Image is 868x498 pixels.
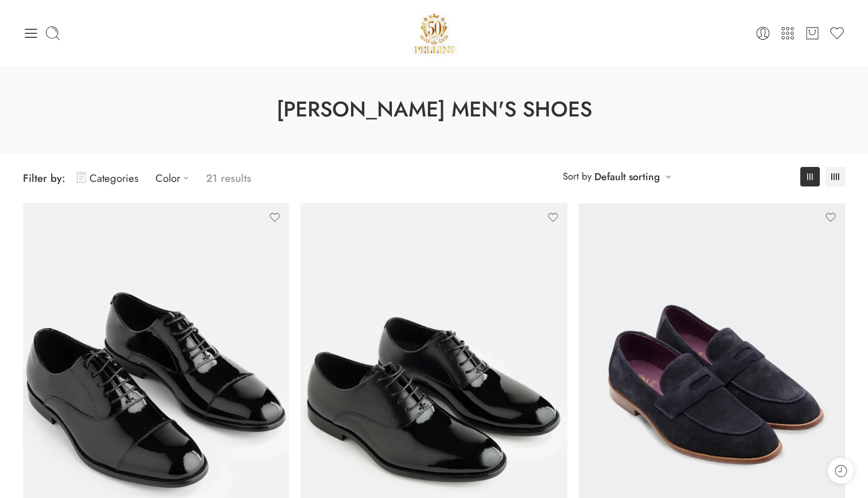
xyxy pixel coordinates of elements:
p: 21 results [206,165,251,192]
a: Color [155,165,194,192]
a: Cart [804,25,820,41]
a: Default sorting [594,169,660,185]
a: Login / Register [755,25,771,41]
h1: [PERSON_NAME] Men's Shoes [29,95,839,124]
a: Pellini - [410,9,459,57]
a: Wishlist [829,25,845,41]
a: Categories [77,165,138,192]
span: Filter by: [23,170,65,186]
span: Sort by [563,167,591,186]
img: Pellini [410,9,459,57]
